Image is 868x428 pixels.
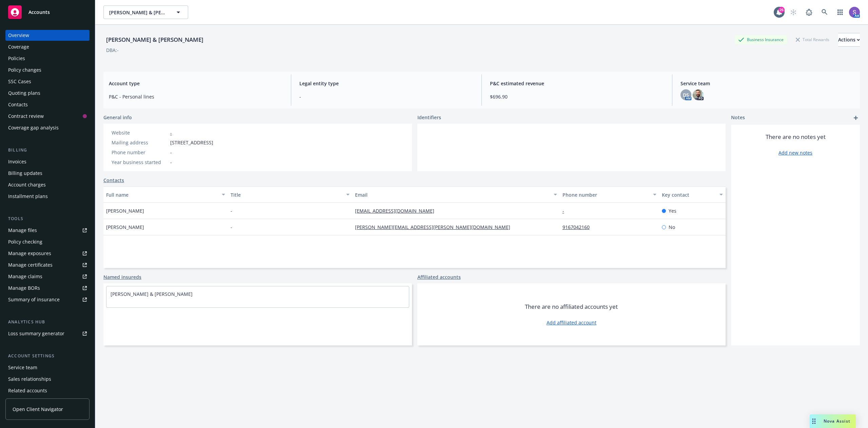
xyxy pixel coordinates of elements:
div: Manage files [8,225,37,236]
div: Service team [8,362,37,373]
a: Manage BORs [5,283,90,293]
div: Contract review [8,111,44,122]
a: Service team [5,362,90,373]
span: There are no notes yet [766,133,826,141]
div: Sales relationships [8,374,51,385]
div: Billing [5,147,90,154]
div: Mailing address [112,139,167,146]
a: Policy changes [5,65,90,75]
a: Contract review [5,111,90,122]
span: Service team [680,80,854,87]
a: Sales relationships [5,374,90,385]
div: Billing updates [8,168,42,179]
a: Named insureds [103,273,141,281]
div: DBA: - [106,47,119,54]
div: Quoting plans [8,88,40,99]
a: - [170,129,172,136]
span: - [231,224,232,231]
a: [PERSON_NAME] & [PERSON_NAME] [111,291,193,297]
span: Accounts [28,10,50,15]
span: Account type [109,80,283,87]
div: Manage BORs [8,283,40,293]
button: Nova Assist [810,414,856,428]
span: - [231,207,232,214]
div: Loss summary generator [8,328,64,339]
span: Yes [669,207,676,214]
span: - [170,159,172,166]
div: SSC Cases [8,76,31,87]
a: Policy checking [5,236,90,247]
a: [EMAIL_ADDRESS][DOMAIN_NAME] [355,208,440,214]
a: SSC Cases [5,76,90,87]
div: Contacts [8,99,28,110]
span: - [170,149,172,156]
div: [PERSON_NAME] & [PERSON_NAME] [103,35,206,44]
div: Manage certificates [8,260,53,270]
span: Open Client Navigator [13,406,63,413]
a: - [563,208,570,214]
a: Manage certificates [5,260,90,270]
div: Summary of insurance [8,294,60,305]
span: Nova Assist [824,418,850,424]
a: Contacts [103,177,124,184]
a: Affiliated accounts [417,273,461,281]
div: Manage exposures [8,248,51,259]
div: Policy checking [8,236,42,247]
span: Identifiers [417,114,441,121]
span: There are no affiliated accounts yet [525,303,618,311]
button: Key contact [659,186,726,203]
a: Coverage [5,41,90,52]
div: Key contact [662,191,715,198]
div: Phone number [112,149,167,156]
span: [STREET_ADDRESS] [170,139,213,146]
button: Phone number [560,186,659,203]
div: Installment plans [8,191,48,202]
a: Loss summary generator [5,328,90,339]
a: Manage exposures [5,248,90,259]
div: Coverage gap analysis [8,122,59,133]
span: DS [683,91,689,99]
span: General info [103,114,132,121]
div: Manage claims [8,271,42,282]
div: Title [231,191,342,198]
div: Actions [838,33,860,46]
div: Related accounts [8,385,47,396]
div: Invoices [8,156,26,167]
a: Quoting plans [5,88,90,99]
span: P&C estimated revenue [490,80,664,87]
div: Total Rewards [792,35,833,44]
a: Add affiliated account [547,319,596,326]
span: No [669,224,675,231]
a: Switch app [833,5,847,19]
a: Policies [5,53,90,64]
a: Start snowing [787,5,800,19]
button: Title [228,186,352,203]
div: 26 [778,7,785,13]
a: Related accounts [5,385,90,396]
button: Email [352,186,560,203]
span: Legal entity type [299,80,473,87]
a: Invoices [5,156,90,167]
a: 9167042160 [563,224,595,230]
span: Notes [731,114,745,122]
button: Actions [838,33,860,47]
a: Account charges [5,179,90,190]
a: add [852,114,860,122]
div: Account settings [5,353,90,359]
div: Coverage [8,41,29,52]
a: Manage claims [5,271,90,282]
a: Contacts [5,99,90,110]
div: Policies [8,53,25,64]
a: Installment plans [5,191,90,202]
div: Policy changes [8,65,41,75]
div: Account charges [8,179,46,190]
div: Email [355,191,550,198]
a: Accounts [5,3,90,22]
div: Analytics hub [5,319,90,325]
span: [PERSON_NAME] [106,207,144,214]
div: Full name [106,191,218,198]
a: Coverage gap analysis [5,122,90,133]
div: Year business started [112,159,167,166]
img: photo [849,7,860,18]
div: Drag to move [810,414,818,428]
